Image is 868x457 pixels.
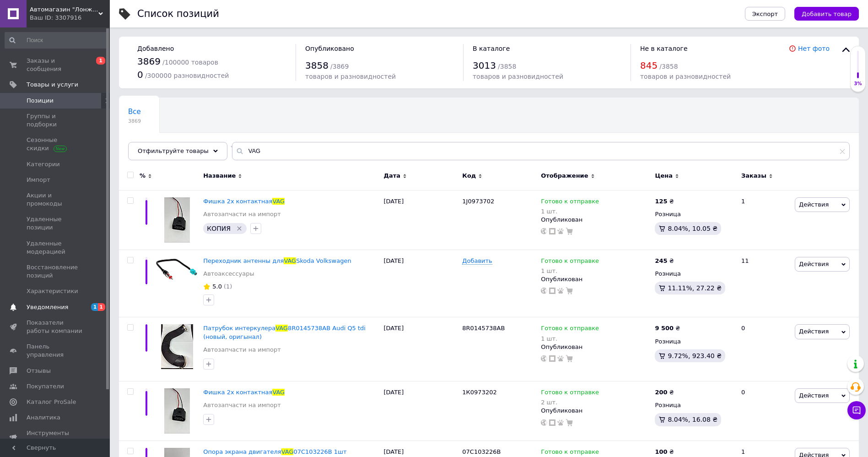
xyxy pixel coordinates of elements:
span: Действия [799,261,829,267]
span: Готово к отправке [541,198,599,207]
a: Автоаксессуары [203,270,254,278]
span: VAG [281,448,294,455]
div: 1 [736,190,793,250]
span: 1К0973202 [462,389,496,396]
span: Категории [27,160,60,169]
span: Отзывы [27,367,51,375]
a: Фишка 2х контактнаяVAG [203,389,285,396]
img: Патрубок интеркулера VAG 8R0145738AB Audi Q5 tdi (новый, оригынал) [161,324,193,369]
span: (1) [224,283,232,290]
div: Автозаполнение характеристик [119,133,244,168]
span: Код [462,172,476,180]
span: Автозаполнение характе... [128,142,226,151]
div: ₴ [655,388,674,397]
span: Готово к отправке [541,389,599,398]
span: Добавить товар [802,11,852,17]
span: Все [128,108,141,116]
a: Автозапчасти на импорт [203,210,281,218]
div: [DATE] [381,381,460,441]
input: Поиск по названию позиции, артикулу и поисковым запросам [232,142,850,160]
svg: Удалить метку [236,225,243,232]
span: Автомагазин "Лонжерон" [30,5,98,14]
b: 125 [655,198,667,205]
span: 8R0145738AB [462,325,505,332]
span: Группы и подборки [27,112,85,129]
b: 200 [655,389,667,396]
span: Отфильтруйте товары [138,147,209,154]
div: ₴ [655,448,674,456]
span: 11.11%, 27.22 ₴ [668,284,722,292]
button: Чат с покупателем [847,401,866,419]
div: Опубликован [541,275,650,283]
div: [DATE] [381,190,460,250]
div: 1 шт. [541,335,599,342]
span: Показатели работы компании [27,319,85,335]
span: 5.0 [212,283,222,290]
div: Розница [655,270,733,278]
div: 1 шт. [541,267,599,274]
span: Заказы и сообщения [27,57,85,73]
span: Добавлено [137,45,174,52]
span: Готово к отправке [541,325,599,334]
span: Импорт [27,176,50,184]
span: товаров и разновидностей [640,73,731,80]
span: товаров и разновидностей [305,73,396,80]
span: Восстановление позиций [27,263,85,280]
span: Удаленные модерацией [27,239,85,256]
span: 07C103226B [462,448,501,455]
span: Название [203,172,236,180]
span: VAG [275,325,288,332]
img: Фишка 2х контактная VAG [164,388,190,434]
span: Действия [799,328,829,335]
span: / 3858 [498,63,516,70]
span: Патрубок интеркулера [203,325,275,332]
span: Не в каталоге [640,45,688,52]
span: 9.72%, 923.40 ₴ [668,352,722,359]
span: Экспорт [752,11,778,17]
div: 3% [851,81,865,87]
span: Добавить [462,257,492,265]
span: 1 [91,303,98,311]
span: В каталоге [473,45,510,52]
span: Опубликовано [305,45,354,52]
span: Заказы [741,172,766,180]
span: 8.04%, 10.05 ₴ [668,225,717,232]
div: 1 шт. [541,208,599,215]
div: 0 [736,317,793,381]
div: 0 [736,381,793,441]
button: Экспорт [745,7,785,21]
a: Переходник антенны дляVAGSkoda Volkswagen [203,257,351,264]
span: Сезонные скидки [27,136,85,152]
div: ₴ [655,324,680,332]
span: Товары и услуги [27,81,78,89]
div: ₴ [655,197,674,206]
span: Покупатели [27,382,64,391]
span: / 300000 разновидностей [145,72,229,79]
span: Удаленные позиции [27,215,85,232]
span: Уведомления [27,303,68,311]
input: Поиск [5,32,108,49]
span: Действия [799,201,829,208]
span: % [140,172,146,180]
div: 2 шт. [541,399,599,406]
b: 245 [655,257,667,264]
img: Переходник антенны для VAG Skoda Volkswagen [156,257,199,282]
span: 07C103226B 1шт [293,448,346,455]
span: VAG [272,389,285,396]
span: / 100000 товаров [162,59,218,66]
div: Опубликован [541,343,650,351]
span: Действия [799,392,829,399]
span: / 3869 [330,63,349,70]
span: VAG [284,257,296,264]
span: 3869 [128,118,141,125]
span: Каталог ProSale [27,398,76,406]
div: 11 [736,250,793,317]
a: Нет фото [798,45,830,52]
span: 8R0145738AB Audi Q5 tdi (новый, оригынал) [203,325,366,340]
span: Переходник антенны для [203,257,284,264]
a: Фишка 2х контактнаяVAG [203,198,285,205]
span: Аналитика [27,413,60,422]
span: 3013 [473,60,496,71]
a: Автозапчасти на импорт [203,346,281,354]
span: Инструменты вебмастера и SEO [27,429,85,446]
